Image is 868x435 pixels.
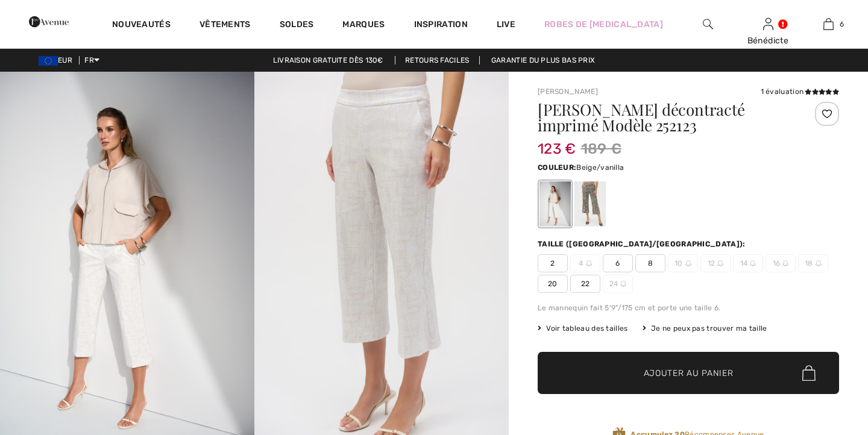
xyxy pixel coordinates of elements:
[685,260,691,266] img: ring-m.svg
[603,254,633,272] span: 6
[717,260,723,266] img: ring-m.svg
[738,34,797,47] div: Bénédicte
[799,17,858,31] a: 6
[538,87,598,96] a: [PERSON_NAME]
[668,254,698,272] span: 10
[39,56,58,66] img: Euro
[763,17,773,31] img: Mes infos
[644,367,734,380] span: Ajouter au panier
[538,352,839,394] button: Ajouter au panier
[539,181,571,227] div: Beige/vanilla
[538,239,748,249] div: Taille ([GEOGRAPHIC_DATA]/[GEOGRAPHIC_DATA]):
[635,254,665,272] span: 8
[823,17,834,31] img: Mon panier
[538,163,576,172] span: Couleur:
[703,17,713,31] img: recherche
[586,260,592,266] img: ring-m.svg
[84,56,99,64] span: FR
[342,19,385,32] a: Marques
[538,102,789,133] h1: [PERSON_NAME] décontracté imprimé Modèle 252123
[761,86,839,97] div: 1 évaluation
[570,275,600,293] span: 22
[798,254,828,272] span: 18
[538,128,576,157] span: 123 €
[733,254,763,272] span: 14
[643,323,767,334] div: Je ne peux pas trouver ma taille
[395,56,480,64] a: Retours faciles
[750,260,756,266] img: ring-m.svg
[620,281,626,287] img: ring-m.svg
[603,275,633,293] span: 24
[280,19,314,32] a: Soldes
[538,254,568,272] span: 2
[263,56,393,64] a: Livraison gratuite dès 130€
[576,163,624,172] span: Beige/vanilla
[414,19,468,32] span: Inspiration
[570,254,600,272] span: 4
[782,260,788,266] img: ring-m.svg
[581,138,622,160] span: 189 €
[538,323,628,334] span: Voir tableau des tailles
[482,56,605,64] a: Garantie du plus bas prix
[112,19,171,32] a: Nouveautés
[816,260,822,266] img: ring-m.svg
[763,18,773,30] a: Se connecter
[700,254,731,272] span: 12
[29,10,69,34] img: 1ère Avenue
[574,181,606,227] div: Beige/Noir
[497,18,515,31] a: Live
[538,275,568,293] span: 20
[766,254,796,272] span: 16
[39,56,77,64] span: EUR
[538,302,839,313] div: Le mannequin fait 5'9"/175 cm et porte une taille 6.
[200,19,251,32] a: Vêtements
[544,18,663,31] a: Robes de [MEDICAL_DATA]
[840,19,844,30] span: 6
